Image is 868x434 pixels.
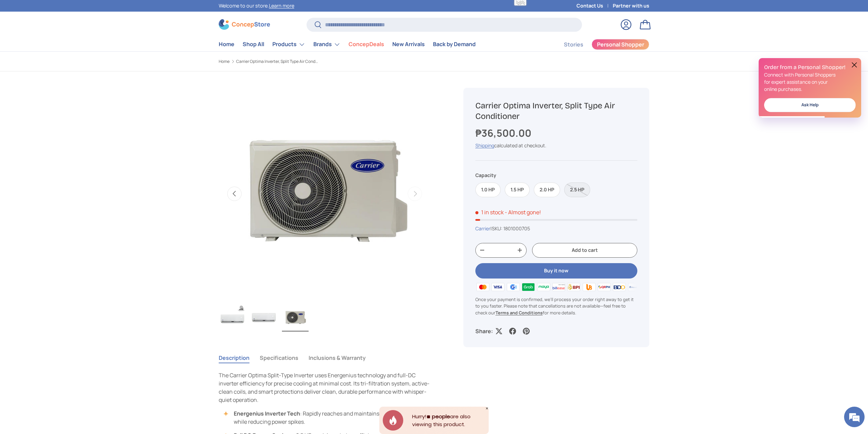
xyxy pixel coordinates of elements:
[506,282,521,292] img: gcash
[627,282,642,292] img: metrobank
[268,38,309,51] summary: Products
[475,208,504,216] span: 1 in stock
[613,2,649,10] a: Partner with us
[612,282,627,292] img: bdo
[226,409,431,426] li: : Rapidly reaches and maintains set temperature while reducing power spikes.
[475,263,637,279] button: Buy it now
[564,182,590,197] label: Sold out
[269,2,294,9] a: Learn more
[764,71,856,93] p: Connect with Personal Shoppers for expert assistance on your online purchases.
[236,59,318,64] a: Carrier Optima Inverter, Split Type Air Conditioner
[764,98,856,112] a: Ask Help
[219,2,294,10] p: Welcome to our store.
[475,327,493,335] p: Share:
[349,38,384,51] a: ConcepDeals
[243,38,264,51] a: Shop All
[577,2,613,10] a: Contact Us
[521,282,536,292] img: grabpay
[219,38,234,51] a: Home
[566,282,581,292] img: bpi
[219,88,431,334] media-gallery: Gallery Viewer
[592,39,649,50] a: Personal Shopper
[392,38,425,51] a: New Arrivals
[282,304,309,331] img: carrier-optima-1.00hp-split-type-inverter-outdoor-aircon-unit-full-view-concepstore
[219,58,447,65] nav: Breadcrumbs
[564,38,583,51] a: Stories
[219,38,476,51] nav: Primary
[532,243,637,258] button: Add to cart
[433,38,476,51] a: Back by Demand
[492,225,502,232] span: SKU:
[490,225,530,232] span: |
[581,282,596,292] img: ubp
[219,59,230,64] a: Home
[219,19,270,30] img: ConcepStore
[475,126,533,140] strong: ₱36,500.00
[234,410,300,417] strong: Energenius Inverter Tech
[490,282,505,292] img: visa
[250,304,277,331] img: carrier-optima-1.00hp-split-type-inverter-indoor-aircon-unit-full-view-concepstore
[475,172,496,179] legend: Capacity
[219,371,430,404] span: The Carrier Optima Split-Type Inverter uses Energenius technology and full-DC inverter efficiency...
[475,100,637,122] h1: Carrier Optima Inverter, Split Type Air Conditioner
[551,282,566,292] img: billease
[503,225,530,232] span: 1801000705
[309,38,344,51] summary: Brands
[536,282,551,292] img: maya
[219,304,246,331] img: Carrier Optima Inverter, Split Type Air Conditioner
[260,350,298,366] button: Specifications
[597,282,612,292] img: qrph
[219,350,249,366] button: Description
[475,296,637,316] p: Once your payment is confirmed, we'll process your order right away to get it to you faster. Plea...
[475,142,637,149] div: calculated at checkout.
[309,350,366,366] button: Inclusions & Warranty
[547,38,649,51] nav: Secondary
[475,225,490,232] a: Carrier
[505,208,541,216] p: - Almost gone!
[475,142,494,149] a: Shipping
[485,407,489,410] div: Close
[764,64,856,71] h2: Order from a Personal Shopper!
[496,310,543,316] a: Terms and Conditions
[475,282,490,292] img: master
[597,42,644,47] span: Personal Shopper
